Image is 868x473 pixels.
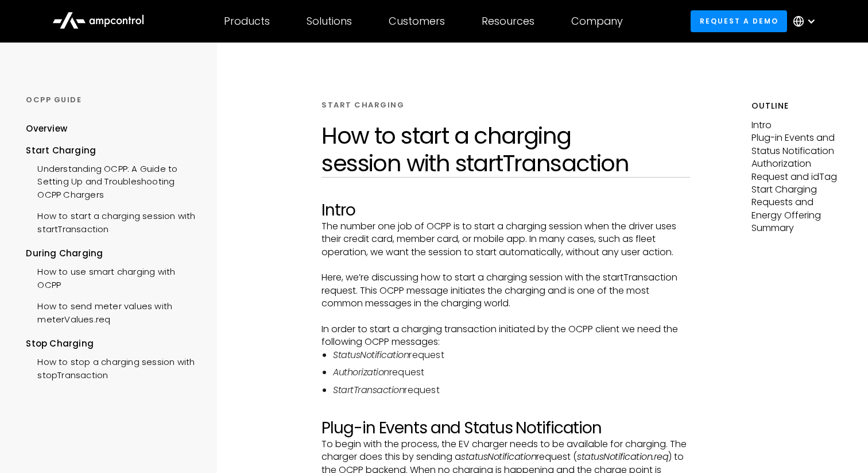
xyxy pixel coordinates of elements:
[321,259,689,271] p: ‍
[751,222,842,234] p: Summary
[321,310,689,323] p: ‍
[571,15,623,28] div: Company
[26,337,199,350] div: Stop Charging
[333,366,389,379] em: Authorization
[333,366,689,379] li: request
[321,418,689,438] h2: Plug-in Events and Status Notification
[333,348,409,362] em: StatusNotification
[751,100,842,112] h5: Outline
[751,119,842,132] p: Intro
[321,122,689,177] h1: How to start a charging session with startTransaction
[26,122,67,144] a: Overview
[26,260,199,294] a: How to use smart charging with OCPP
[321,201,689,220] h2: Intro
[307,15,352,28] div: Solutions
[482,15,534,28] div: Resources
[26,294,199,329] a: How to send meter values with meterValues.req
[333,383,404,397] em: StartTransaction
[224,15,270,28] div: Products
[26,122,67,135] div: Overview
[26,157,199,204] a: Understanding OCPP: A Guide to Setting Up and Troubleshooting OCPP Chargers
[389,15,445,28] div: Customers
[751,183,842,222] p: Start Charging Requests and Energy Offering
[333,349,689,362] li: request
[321,406,689,418] p: ‍
[751,132,842,157] p: Plug-in Events and Status Notification
[461,450,536,463] em: statusNotification
[321,100,404,110] div: START CHARGING
[691,10,787,32] a: Request a demo
[577,450,668,463] em: statusNotification.req
[333,384,689,397] li: request
[321,271,689,310] p: Here, we’re discussing how to start a charging session with the startTransaction request. This OC...
[321,220,689,259] p: The number one job of OCPP is to start a charging session when the driver uses their credit card,...
[26,204,199,239] a: How to start a charging session with startTransaction
[321,323,689,349] p: In order to start a charging transaction initiated by the OCPP client we need the following OCPP ...
[26,95,199,105] div: OCPP GUIDE
[26,350,199,384] a: How to stop a charging session with stopTransaction
[26,247,199,260] div: During Charging
[26,144,199,157] div: Start Charging
[751,157,842,183] p: Authorization Request and idTag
